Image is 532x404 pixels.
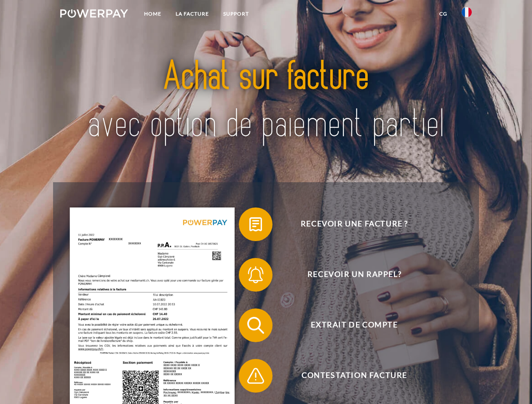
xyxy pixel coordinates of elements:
[251,207,457,241] span: Recevoir une facture ?
[245,214,266,235] img: qb_bill.svg
[251,308,457,342] span: Extrait de compte
[239,359,458,393] button: Contestation Facture
[239,258,458,292] button: Recevoir un rappel?
[216,6,256,21] a: Support
[251,258,457,292] span: Recevoir un rappel?
[239,207,458,241] button: Recevoir une facture ?
[251,359,457,393] span: Contestation Facture
[432,6,454,21] a: CG
[60,9,128,18] img: logo-powerpay-white.svg
[245,264,266,285] img: qb_bell.svg
[239,308,458,342] button: Extrait de compte
[245,315,266,336] img: qb_search.svg
[462,7,472,17] img: fr
[80,40,452,161] img: title-powerpay_fr.svg
[137,6,168,21] a: Home
[245,365,266,386] img: qb_warning.svg
[168,6,216,21] a: LA FACTURE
